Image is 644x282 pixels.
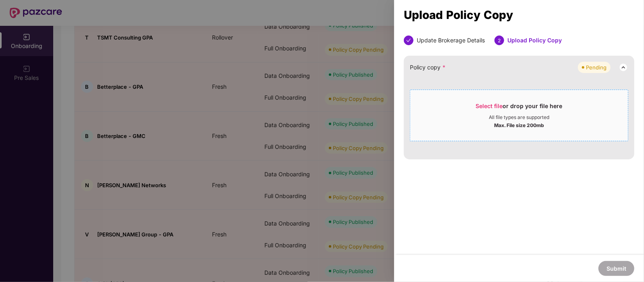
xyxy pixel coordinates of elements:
button: Submit [598,261,634,276]
div: Max. File size 200mb [494,121,544,129]
div: or drop your file here [476,102,563,114]
div: All file types are supported [489,114,549,121]
div: Upload Policy Copy [507,36,562,45]
span: Policy copy [410,63,446,72]
div: Update Brokerage Details [417,36,485,45]
div: Pending [586,63,607,71]
div: Upload Policy Copy [404,10,634,19]
span: 2 [498,38,501,44]
span: Select file [476,102,503,109]
span: Select fileor drop your file hereAll file types are supportedMax. File size 200mb [410,96,628,135]
span: check [406,38,411,43]
img: svg+xml;base64,PHN2ZyB3aWR0aD0iMjQiIGhlaWdodD0iMjQiIHZpZXdCb3g9IjAgMCAyNCAyNCIgZmlsbD0ibm9uZSIgeG... [619,63,628,72]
